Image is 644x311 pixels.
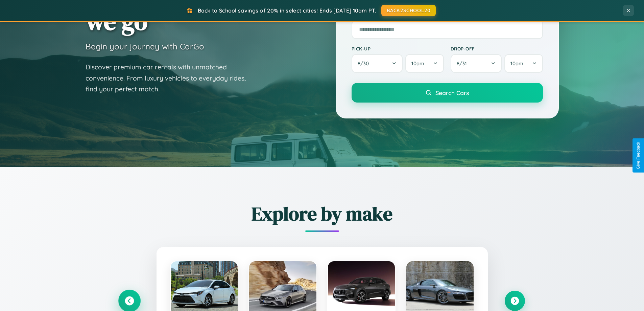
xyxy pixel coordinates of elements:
button: 8/30 [352,54,403,73]
label: Drop-off [451,46,543,51]
h2: Explore by make [119,201,525,227]
button: 10am [504,54,543,73]
p: Discover premium car rentals with unmatched convenience. From luxury vehicles to everyday rides, ... [86,62,255,95]
button: 8/31 [451,54,502,73]
div: Give Feedback [636,142,641,169]
span: Back to School savings of 20% in select cities! Ends [DATE] 10am PT. [198,7,376,14]
span: 10am [411,60,424,67]
h3: Begin your journey with CarGo [86,41,204,51]
span: 8 / 30 [358,60,372,67]
span: Search Cars [435,89,469,96]
span: 10am [510,60,523,67]
button: BACK2SCHOOL20 [381,5,436,16]
span: 8 / 31 [457,60,470,67]
button: 10am [405,54,444,73]
label: Pick-up [352,46,444,51]
button: Search Cars [352,83,543,103]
